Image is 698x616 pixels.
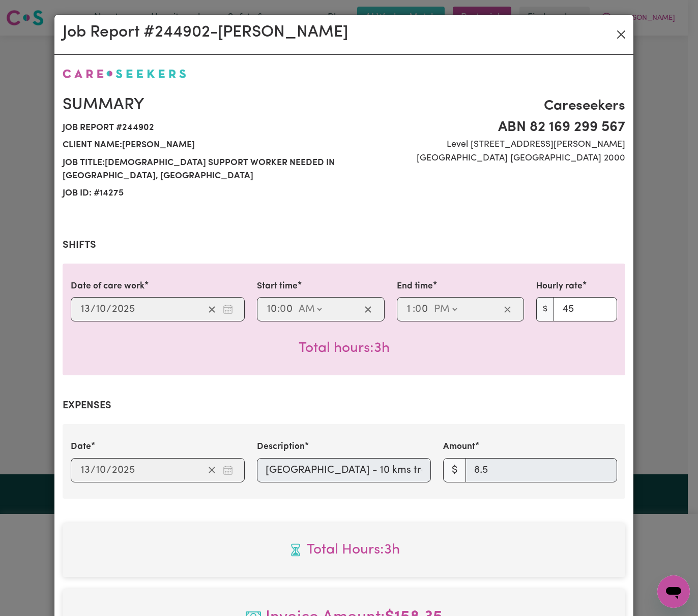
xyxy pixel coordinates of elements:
span: 0 [280,304,286,314]
span: Careseekers [350,95,625,117]
input: -- [96,463,106,478]
span: / [106,304,111,315]
label: End time [397,280,433,293]
span: : [413,304,415,315]
h2: Shifts [63,239,625,251]
span: ABN 82 169 299 567 [350,117,625,138]
span: Job report # 244902 [63,119,338,137]
span: Job ID: # 14275 [63,185,338,202]
label: Start time [257,280,298,293]
span: / [91,465,96,476]
button: Enter the date of care work [220,302,236,317]
span: $ [443,458,466,482]
input: ---- [111,463,135,478]
input: -- [267,302,277,317]
span: Client name: [PERSON_NAME] [63,137,338,154]
button: Clear date [204,463,220,478]
iframe: Button to launch messaging window [657,575,690,608]
input: -- [406,302,413,317]
span: Level [STREET_ADDRESS][PERSON_NAME] [350,138,625,151]
h2: Job Report # 244902 - [PERSON_NAME] [63,23,348,42]
span: $ [536,297,554,321]
input: -- [80,302,91,317]
button: Close [613,26,629,43]
input: -- [80,463,91,478]
label: Hourly rate [536,280,583,293]
label: Date [71,440,91,453]
input: -- [416,302,429,317]
span: Total hours worked: 3 hours [299,341,390,355]
label: Description [257,440,305,453]
span: Job title: [DEMOGRAPHIC_DATA] Support Worker Needed in [GEOGRAPHIC_DATA], [GEOGRAPHIC_DATA] [63,154,338,185]
label: Amount [443,440,475,453]
input: Mileage - 10 kms transport for shopping return [257,458,431,482]
span: [GEOGRAPHIC_DATA] [GEOGRAPHIC_DATA] 2000 [350,152,625,165]
button: Enter the date of expense [220,463,236,478]
span: / [106,465,111,476]
input: ---- [111,302,135,317]
input: -- [280,302,294,317]
input: -- [96,302,106,317]
span: Total hours worked: 3 hours [71,539,617,561]
h2: Expenses [63,400,625,412]
span: 0 [415,304,421,314]
label: Date of care work [71,280,144,293]
span: : [277,304,280,315]
h2: Summary [63,95,338,115]
img: Careseekers logo [63,69,186,78]
button: Clear date [204,302,220,317]
span: / [91,304,96,315]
